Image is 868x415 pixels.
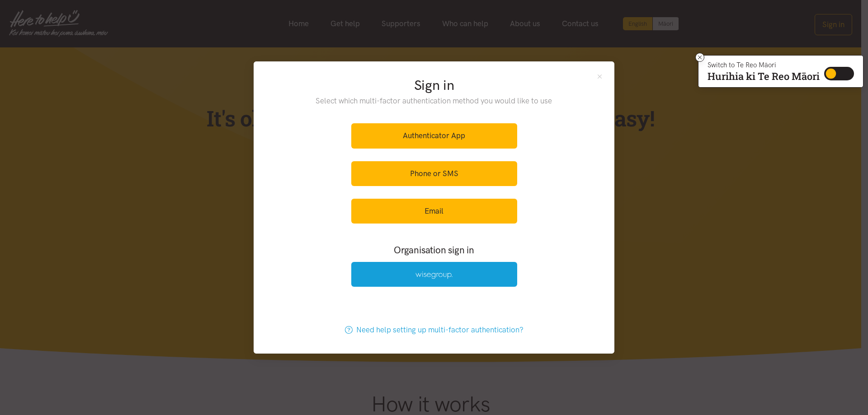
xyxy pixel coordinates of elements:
a: Need help setting up multi-factor authentication? [335,317,533,342]
h2: Sign in [297,76,571,95]
button: Close [596,72,604,80]
a: Authenticator App [351,123,517,148]
a: Phone or SMS [351,161,517,186]
h3: Organisation sign in [326,243,542,256]
p: Switch to Te Reo Māori [708,62,820,68]
p: Select which multi-factor authentication method you would like to use [297,95,571,107]
a: Email [351,199,517,224]
p: Hurihia ki Te Reo Māori [708,72,820,80]
img: Wise Group [415,271,453,279]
